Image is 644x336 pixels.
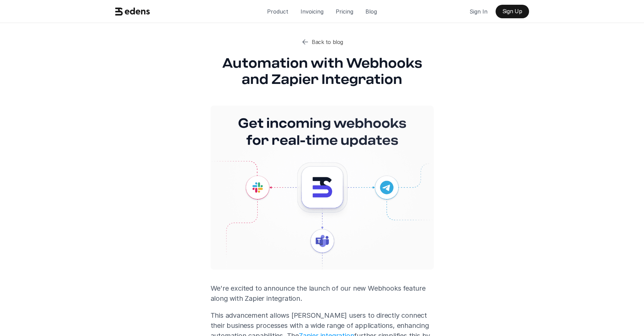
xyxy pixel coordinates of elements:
[496,5,529,18] a: Sign Up
[464,5,493,18] a: Sign In
[262,5,294,18] a: Product
[502,8,522,15] p: Sign Up
[211,283,434,304] p: We're excited to announce the launch of our new Webhooks feature along with Zapier integration.
[336,6,353,17] p: Pricing
[470,6,487,17] p: Sign In
[301,6,324,17] p: Invoicing
[312,39,343,45] p: Back to blog
[293,34,351,50] a: Back to blog
[267,6,288,17] p: Product
[295,5,329,18] a: Invoicing
[365,6,377,17] p: Blog
[330,5,359,18] a: Pricing
[211,55,434,88] h1: Automation with Webhooks and Zapier Integration
[360,5,382,18] a: Blog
